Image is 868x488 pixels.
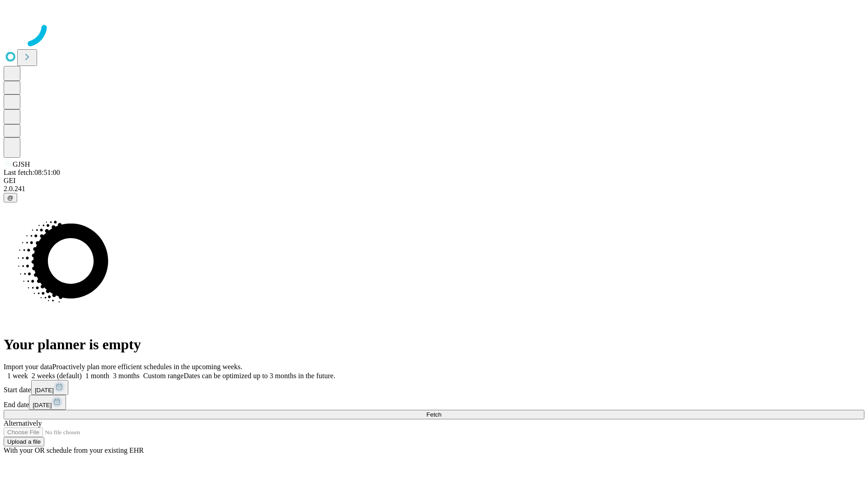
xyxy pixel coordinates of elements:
[85,372,109,380] span: 1 month
[7,372,28,380] span: 1 week
[4,437,44,446] button: Upload a file
[4,363,52,371] span: Import your data
[4,169,60,176] span: Last fetch: 08:51:00
[143,372,184,380] span: Custom range
[31,380,68,395] button: [DATE]
[4,177,864,185] div: GEI
[4,446,144,454] span: With your OR schedule from your existing EHR
[113,372,140,380] span: 3 months
[35,387,54,394] span: [DATE]
[4,395,864,410] div: End date
[4,380,864,395] div: Start date
[13,160,30,168] span: GJSH
[4,336,864,353] h1: Your planner is empty
[184,372,335,380] span: Dates can be optimized up to 3 months in the future.
[4,410,864,419] button: Fetch
[4,419,42,427] span: Alternatively
[7,194,14,201] span: @
[52,363,242,371] span: Proactively plan more efficient schedules in the upcoming weeks.
[4,193,17,202] button: @
[32,372,82,380] span: 2 weeks (default)
[426,411,441,418] span: Fetch
[29,395,66,410] button: [DATE]
[33,402,52,408] span: [DATE]
[4,185,864,193] div: 2.0.241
